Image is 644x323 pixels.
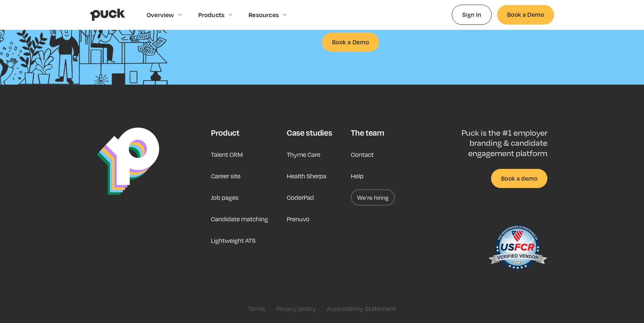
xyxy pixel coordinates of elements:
[287,146,320,163] a: Thyme Care
[287,211,310,227] a: Prenuvo
[211,146,243,163] a: Talent CRM
[287,128,332,138] div: Case studies
[440,128,547,158] p: Puck is the #1 employer branding & candidate engagement platform
[287,168,326,184] a: Health Sherpa
[491,169,547,188] a: Book a demo
[211,168,240,184] a: Career site
[211,128,239,138] div: Product
[351,146,374,163] a: Contact
[249,11,279,18] div: Resources
[497,5,554,24] a: Book a Demo
[351,189,395,205] a: We’re hiring
[322,33,379,52] a: Book a Demo
[488,222,547,275] img: US Federal Contractor Registration System for Award Management Verified Vendor Seal
[211,232,256,248] a: Lightweight ATS
[211,211,268,227] a: Candidate matching
[351,128,384,138] div: The team
[97,128,159,195] img: Puck Logo
[327,305,396,312] a: Accessibility Statement
[248,305,266,312] a: Terms
[287,189,314,205] a: CoderPad
[211,189,238,205] a: Job pages
[452,5,492,25] a: Sign In
[351,168,364,184] a: Help
[276,305,316,312] a: Privacy policy
[147,11,174,18] div: Overview
[198,11,225,18] div: Products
